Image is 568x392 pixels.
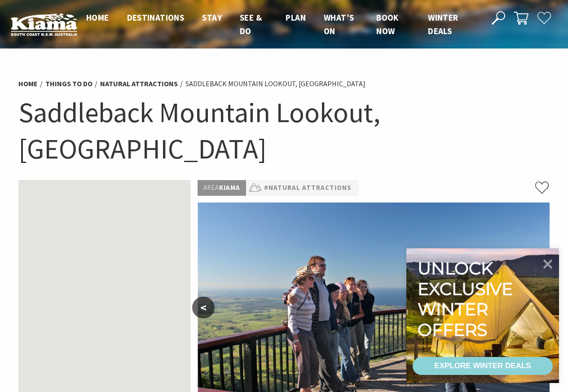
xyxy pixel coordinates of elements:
[286,12,306,23] span: Plan
[86,12,109,23] span: Home
[198,180,246,196] p: Kiama
[434,357,531,375] div: EXPLORE WINTER DEALS
[127,12,185,23] span: Destinations
[202,12,222,23] span: Stay
[18,79,38,88] a: Home
[203,183,219,192] span: Area
[77,11,481,38] nav: Main Menu
[192,297,215,318] button: <
[240,12,262,36] span: See & Do
[45,79,92,88] a: Things To Do
[324,12,354,36] span: What’s On
[264,182,352,194] a: #Natural Attractions
[428,12,458,36] span: Winter Deals
[185,78,365,90] li: Saddleback Mountain Lookout, [GEOGRAPHIC_DATA]
[376,12,399,36] span: Book now
[11,13,77,36] img: Kiama Logo
[18,94,550,167] h1: Saddleback Mountain Lookout, [GEOGRAPHIC_DATA]
[418,258,517,340] div: Unlock exclusive winter offers
[413,357,553,375] a: EXPLORE WINTER DEALS
[100,79,178,88] a: Natural Attractions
